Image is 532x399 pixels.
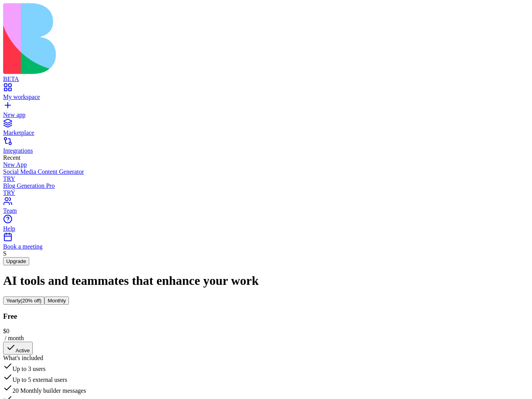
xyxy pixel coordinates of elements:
[3,225,529,232] div: Help
[12,376,67,383] span: Up to 5 external users
[3,168,529,182] a: Social Media Content GeneratorTRY
[12,387,86,394] span: 20 Monthly builder messages
[3,182,529,196] a: Blog Generation ProTRY
[3,182,529,189] div: Blog Generation Pro
[44,297,69,305] button: Monthly
[3,236,529,250] a: Book a meeting
[3,274,529,288] h1: AI tools and teammates that enhance your work
[3,328,529,335] div: $ 0
[3,87,529,101] a: My workspace
[3,189,529,196] div: TRY
[3,250,7,257] span: S
[3,122,529,136] a: Marketplace
[3,297,44,305] button: Yearly
[3,168,529,175] div: Social Media Content Generator
[3,175,529,182] div: TRY
[3,207,529,214] div: Team
[3,76,529,83] div: BETA
[3,200,529,214] a: Team
[12,365,46,372] span: Up to 3 users
[3,154,20,161] span: Recent
[3,257,29,265] button: Upgrade
[3,111,529,118] div: New app
[3,355,529,362] div: What's included
[3,258,29,264] a: Upgrade
[3,69,529,83] a: BETA
[3,140,529,154] a: Integrations
[3,129,529,136] div: Marketplace
[3,104,529,118] a: New app
[3,147,529,154] div: Integrations
[3,243,529,250] div: Book a meeting
[3,342,33,355] button: Active
[3,3,316,74] img: logo
[3,335,529,342] div: / month
[3,218,529,232] a: Help
[3,94,529,101] div: My workspace
[3,312,529,321] h3: Free
[3,161,529,168] a: New App
[21,298,42,304] span: (20% off)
